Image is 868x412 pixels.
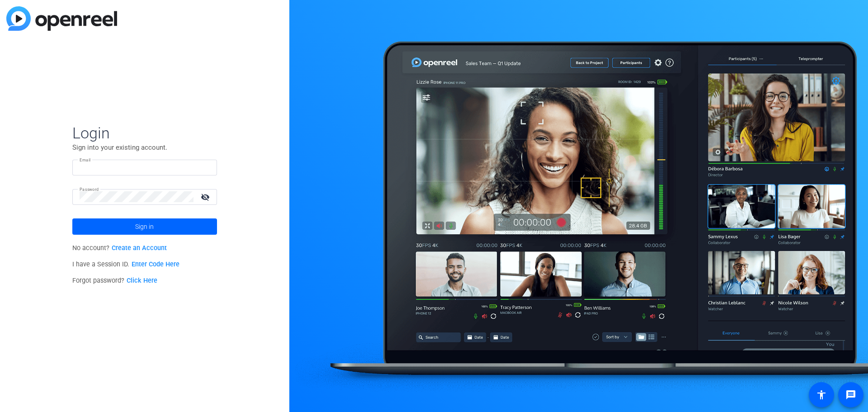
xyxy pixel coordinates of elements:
span: No account? [72,244,167,252]
mat-icon: message [845,389,856,400]
input: Enter Email Address [80,162,210,173]
span: Forgot password? [72,277,157,284]
a: Create an Account [112,244,167,252]
img: blue-gradient.svg [6,6,117,31]
mat-icon: accessibility [816,389,827,400]
span: Sign in [135,215,154,238]
a: Click Here [127,277,157,284]
button: Sign in [72,218,217,235]
mat-label: Email [80,157,91,162]
mat-icon: visibility_off [195,190,217,204]
span: Login [72,123,217,142]
span: I have a Session ID. [72,260,179,268]
mat-label: Password [80,187,99,192]
a: Enter Code Here [132,260,179,268]
p: Sign into your existing account. [72,142,217,152]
